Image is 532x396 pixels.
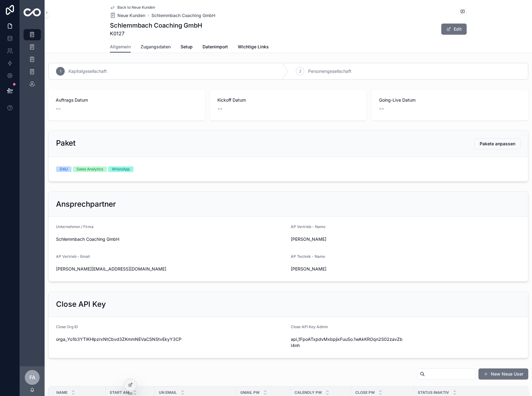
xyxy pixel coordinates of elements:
[291,324,328,329] span: Close API Key Admin
[308,68,351,74] span: Personengesellschaft
[480,141,515,147] span: Pakete anpassen
[294,390,322,395] span: Calendly Pw
[141,41,171,54] a: Zugangsdaten
[238,44,269,50] span: Wichtige Links
[379,97,521,103] span: Going-Live Datum
[181,41,193,54] a: Setup
[60,166,68,172] div: D4U
[418,390,449,395] span: Status Inaktiv
[478,368,528,380] button: New Neue User
[355,390,375,395] span: Close Pw
[68,68,107,74] span: Kapitalgesellschaft
[56,138,76,148] h2: Paket
[240,390,259,395] span: Gmail Pw
[56,390,68,395] span: Name
[56,324,78,329] span: Close Org ID
[110,21,202,30] h1: Schlemmbach Coaching GmbH
[110,30,202,37] span: K0127
[110,390,129,395] span: Start am
[291,224,325,229] span: AP Vertrieb - Name
[56,299,106,309] h2: Close API Key
[56,104,61,113] span: --
[20,25,45,98] div: scrollable content
[117,5,155,10] span: Back to Neue Kunden
[24,8,41,16] img: App logo
[238,41,269,54] a: Wichtige Links
[474,138,521,149] button: Pakete anpassen
[291,266,403,272] span: [PERSON_NAME]
[56,336,286,342] span: orga_Yo1b3YTIKHlpzrxNtCbvd3ZKmmNEVaCSNStvEkyY3CP
[60,69,61,74] span: 1
[76,166,103,172] div: Sales Analytics
[291,336,403,349] span: api_1FpoATxpdvMxbpjixFuuSo.1wAkKROqn2S02zavZbI4nh
[110,5,155,10] a: Back to Neue Kunden
[56,199,116,209] h2: Ansprechpartner
[141,44,171,50] span: Zugangsdaten
[203,41,228,54] a: Datenimport
[217,97,359,103] span: Kickoff Datum
[203,44,228,50] span: Datenimport
[56,224,94,229] span: Unternehmen / Firma
[151,12,215,19] a: Schlemmbach Coaching GmbH
[181,44,193,50] span: Setup
[29,374,35,381] span: FA
[379,104,384,113] span: --
[299,69,301,74] span: 2
[110,41,131,53] a: Allgemein
[112,166,130,172] div: WhatsApp
[56,266,286,272] span: [PERSON_NAME][EMAIL_ADDRESS][DOMAIN_NAME]
[110,44,131,50] span: Allgemein
[117,12,145,19] span: Neue Kunden
[217,104,222,113] span: --
[441,24,467,35] button: Edit
[110,12,145,19] a: Neue Kunden
[56,236,286,242] span: Schlemmbach Coaching GmbH
[159,390,177,395] span: UN Email
[56,254,90,259] span: AP Vertrieb - Email
[291,236,403,242] span: [PERSON_NAME]
[56,97,198,103] span: Auftrags Datum
[291,254,325,259] span: AP Technik - Name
